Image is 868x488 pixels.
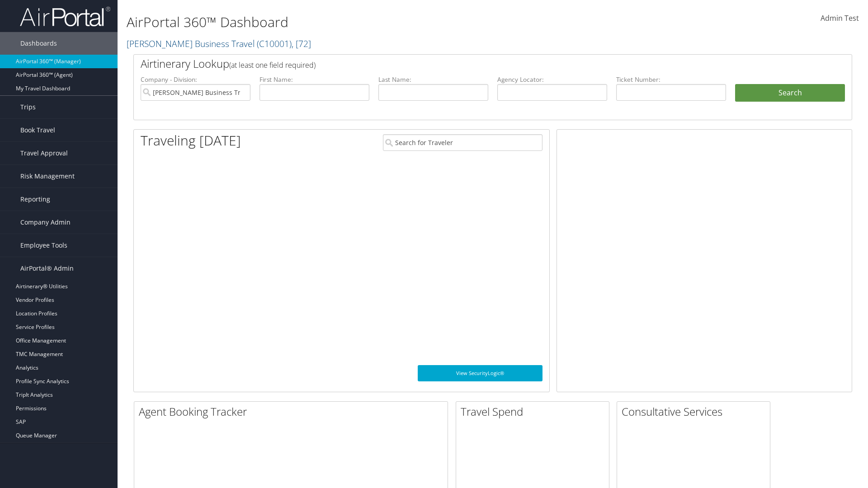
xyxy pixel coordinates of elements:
h1: Traveling [DATE] [141,131,241,150]
span: Trips [20,96,36,118]
span: , [ 72 ] [292,38,311,50]
a: Admin Test [821,5,859,33]
label: Last Name: [378,75,488,84]
label: Company - Division: [141,75,250,84]
h2: Travel Spend [461,404,609,419]
span: Employee Tools [20,234,67,257]
h1: AirPortal 360™ Dashboard [127,13,615,32]
a: View SecurityLogic® [418,365,542,381]
span: AirPortal® Admin [20,257,74,280]
span: Risk Management [20,165,75,188]
a: [PERSON_NAME] Business Travel [127,38,311,50]
h2: Airtinerary Lookup [141,56,785,71]
span: Reporting [20,188,50,211]
input: Search for Traveler [383,134,542,151]
span: Company Admin [20,211,71,234]
h2: Agent Booking Tracker [139,404,448,419]
label: First Name: [259,75,369,84]
span: Dashboards [20,32,57,55]
h2: Consultative Services [622,404,770,419]
img: airportal-logo.png [20,6,110,27]
label: Ticket Number: [616,75,726,84]
label: Agency Locator: [497,75,607,84]
button: Search [735,84,845,102]
span: (at least one field required) [229,60,316,70]
span: Admin Test [821,13,859,23]
span: ( C10001 ) [257,38,292,50]
span: Travel Approval [20,142,68,164]
span: Book Travel [20,119,55,141]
